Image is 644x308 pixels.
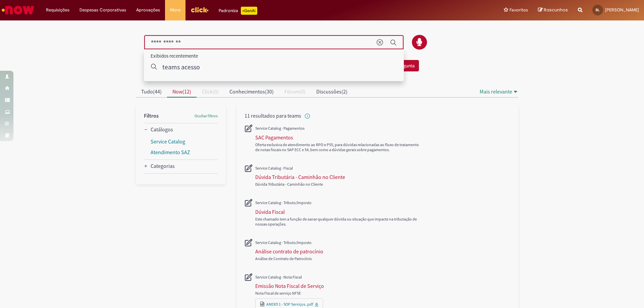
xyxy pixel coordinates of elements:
p: +GenAi [241,7,257,15]
span: [PERSON_NAME] [605,7,639,13]
span: Rascunhos [544,7,568,13]
span: Aprovações [136,7,160,13]
img: click_logo_yellow_360x200.png [191,5,209,15]
span: BL [596,8,600,12]
span: Favoritos [509,7,528,13]
img: ServiceNow [1,3,35,17]
span: Requisições [46,7,69,13]
span: Despesas Corporativas [79,7,126,13]
a: Rascunhos [538,7,568,13]
div: Padroniza [219,7,257,15]
span: More [170,7,180,13]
